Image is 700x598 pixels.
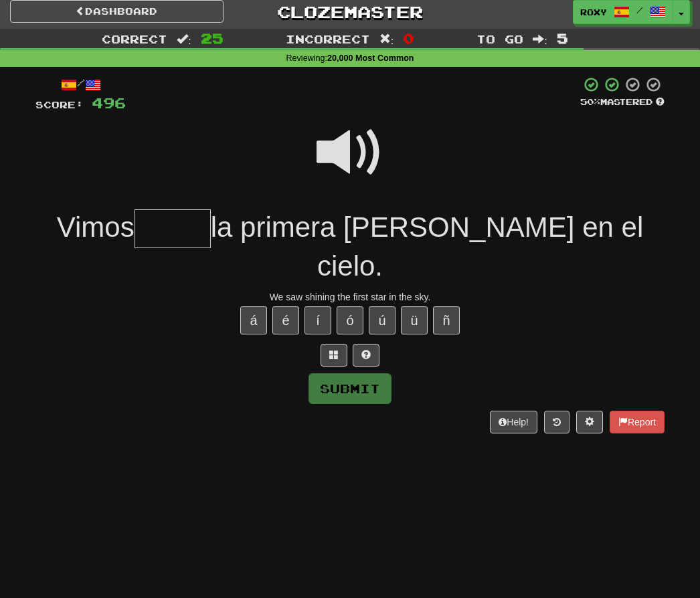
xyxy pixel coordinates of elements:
[201,30,224,46] span: 25
[490,411,537,433] button: Help!
[272,306,299,334] button: é
[353,344,379,367] button: Single letter hint - you only get 1 per sentence and score half the points! alt+h
[92,94,126,111] span: 496
[286,32,370,45] span: Incorrect
[211,211,644,282] span: la primera [PERSON_NAME] en el cielo.
[580,6,607,18] span: Roxy
[369,306,396,334] button: ú
[433,306,460,334] button: ñ
[309,373,391,404] button: Submit
[580,96,600,107] span: 50 %
[557,30,568,46] span: 5
[35,99,84,110] span: Score:
[379,33,394,45] span: :
[610,411,665,433] button: Report
[304,306,331,334] button: í
[35,290,665,304] div: We saw shining the first star in the sky.
[337,306,363,334] button: ó
[403,30,414,46] span: 0
[476,32,523,45] span: To go
[321,344,347,367] button: Switch sentence to multiple choice alt+p
[327,54,414,63] strong: 20,000 Most Common
[401,306,428,334] button: ü
[544,411,570,433] button: Round history (alt+y)
[240,306,267,334] button: á
[636,5,643,15] span: /
[35,76,126,93] div: /
[580,96,665,108] div: Mastered
[177,33,191,45] span: :
[57,211,135,243] span: Vimos
[102,32,167,45] span: Correct
[533,33,547,45] span: :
